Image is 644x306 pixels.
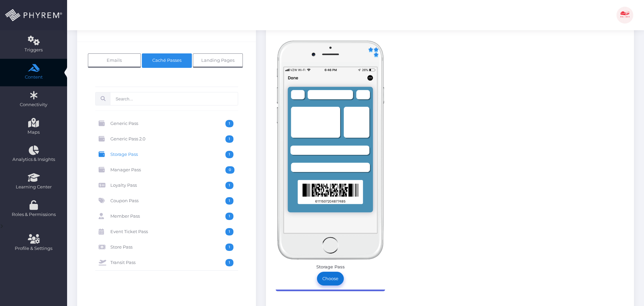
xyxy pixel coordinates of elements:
[225,166,235,174] span: 0
[110,197,225,205] span: Coupon Pass
[225,259,234,266] span: 1
[152,57,181,63] span: Caché Passes
[110,259,225,266] span: Transit Pass
[95,239,238,255] a: Store Pass 1
[317,272,344,285] a: Choose
[110,182,225,189] span: Loyalty Pass
[95,224,238,239] a: Event Ticket Pass 1
[4,74,63,81] span: Content
[110,92,238,105] input: Search...
[107,57,122,63] span: Emails
[225,135,234,143] span: 1
[4,211,63,218] span: Roles & Permissions
[4,156,63,163] span: Analytics & Insights
[95,193,238,209] a: Coupon Pass 1
[95,162,238,178] a: Manager Pass 0
[95,131,238,147] a: Generic Pass 2.0 1
[285,264,376,270] h6: Storage Pass
[4,101,63,108] span: Connectivity
[110,166,225,174] span: Manager Pass
[225,197,234,205] span: 1
[95,255,238,270] a: Transit Pass 1
[225,151,234,158] span: 1
[95,147,238,162] a: Storage Pass 1
[201,57,234,63] span: Landing Pages
[110,244,225,251] span: Store Pass
[95,209,238,224] a: Member Pass 1
[225,182,234,189] span: 1
[110,213,225,220] span: Member Pass
[15,245,52,252] span: Profile & Settings
[28,129,40,136] span: Maps
[110,135,225,143] span: Generic Pass 2.0
[225,244,234,251] span: 1
[110,120,225,127] span: Generic Pass
[110,228,225,235] span: Event Ticket Pass
[225,120,234,127] span: 1
[110,151,225,158] span: Storage Pass
[4,47,63,53] span: Triggers
[95,178,238,193] a: Loyalty Pass 1
[225,213,234,220] span: 1
[95,116,238,131] a: Generic Pass 1
[4,184,63,190] span: Learning Center
[225,228,234,235] span: 1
